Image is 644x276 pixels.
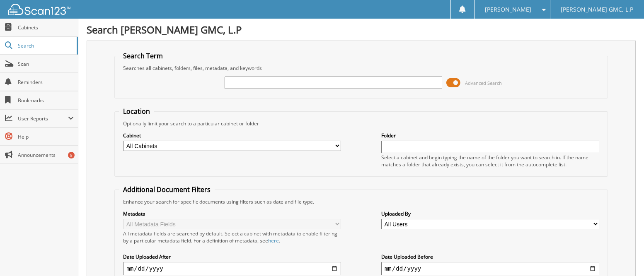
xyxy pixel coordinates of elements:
span: Advanced Search [465,80,502,86]
a: here [268,237,279,244]
legend: Location [119,107,154,116]
span: Scan [18,60,74,67]
label: Date Uploaded Before [381,253,599,260]
span: Search [18,42,73,49]
div: Searches all cabinets, folders, files, metadata, and keywords [119,65,603,72]
span: Cabinets [18,24,74,31]
input: start [123,262,341,275]
div: Select a cabinet and begin typing the name of the folder you want to search in. If the name match... [381,154,599,168]
span: [PERSON_NAME] GMC, L.P [561,7,633,12]
span: [PERSON_NAME] [485,7,531,12]
span: Help [18,133,74,140]
label: Date Uploaded After [123,253,341,260]
label: Uploaded By [381,210,599,217]
input: end [381,262,599,275]
legend: Search Term [119,51,167,60]
span: Announcements [18,151,74,158]
div: 5 [68,152,75,158]
h1: Search [PERSON_NAME] GMC, L.P [87,23,636,36]
span: Reminders [18,79,74,86]
span: User Reports [18,115,68,122]
legend: Additional Document Filters [119,185,215,194]
span: Bookmarks [18,97,74,104]
div: Optionally limit your search to a particular cabinet or folder [119,120,603,127]
img: scan123-logo-white.svg [8,4,70,15]
label: Folder [381,132,599,139]
div: Enhance your search for specific documents using filters such as date and file type. [119,198,603,205]
div: All metadata fields are searched by default. Select a cabinet with metadata to enable filtering b... [123,230,341,244]
label: Metadata [123,210,341,217]
label: Cabinet [123,132,341,139]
